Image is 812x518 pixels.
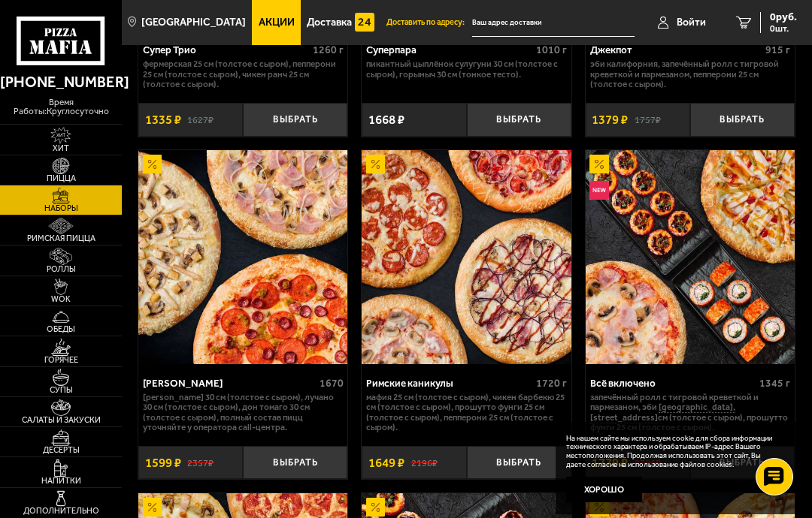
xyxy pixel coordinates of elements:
[677,17,706,28] span: Войти
[536,377,567,390] span: 1720 г
[141,17,246,28] span: [GEOGRAPHIC_DATA]
[467,103,571,137] button: Выбрать
[368,113,404,126] span: 1668 ₽
[143,498,162,516] img: Акционный
[472,9,635,37] input: Ваш адрес доставки
[690,103,795,137] button: Выбрать
[243,103,347,137] button: Выбрать
[635,113,661,125] s: 1757 ₽
[143,377,316,389] div: [PERSON_NAME]
[770,24,797,33] span: 0 шт.
[411,456,438,468] s: 2196 ₽
[143,393,344,433] p: [PERSON_NAME] 30 см (толстое с сыром), Лучано 30 см (толстое с сыром), Дон Томаго 30 см (толстое ...
[143,59,344,90] p: Фермерская 25 см (толстое с сыром), Пепперони 25 см (толстое с сыром), Чикен Ранч 25 см (толстое ...
[536,44,567,56] span: 1010 г
[187,456,214,468] s: 2357 ₽
[320,377,344,390] span: 1670
[759,377,790,390] span: 1345 г
[243,446,347,480] button: Выбрать
[313,44,344,56] span: 1260 г
[145,456,181,469] span: 1599 ₽
[467,446,571,480] button: Выбрать
[138,150,347,363] img: Хет Трик
[589,155,608,173] img: Акционный
[362,150,571,363] img: Римские каникулы
[386,19,472,27] span: Доставить по адресу:
[366,59,567,80] p: Пикантный цыплёнок сулугуни 30 см (толстое с сыром), Горыныч 30 см (тонкое тесто).
[366,393,567,433] p: Мафия 25 см (толстое с сыром), Чикен Барбекю 25 см (толстое с сыром), Прошутто Фунги 25 см (толст...
[586,150,795,363] a: АкционныйНовинкаВсё включено
[143,44,309,56] div: Супер Трио
[138,150,347,363] a: АкционныйХет Трик
[368,456,404,469] span: 1649 ₽
[590,377,756,389] div: Всё включено
[566,477,642,502] button: Хорошо
[187,113,214,125] s: 1627 ₽
[566,434,780,469] p: На нашем сайте мы используем cookie для сбора информации технического характера и обрабатываем IP...
[307,17,352,28] span: Доставка
[770,12,797,23] span: 0 руб.
[366,155,385,173] img: Акционный
[586,150,795,363] img: Всё включено
[366,377,532,389] div: Римские каникулы
[145,113,181,126] span: 1335 ₽
[590,44,762,56] div: Джекпот
[259,17,295,28] span: Акции
[589,181,608,200] img: Новинка
[143,155,162,173] img: Акционный
[362,150,571,363] a: АкционныйРимские каникулы
[590,393,791,433] p: Запечённый ролл с тигровой креветкой и пармезаном, Эби см (толстое с сыром), Прошутто Фунги 25 см...
[592,113,628,126] span: 1379 ₽
[765,44,790,56] span: 915 г
[355,13,374,32] img: 15daf4d41897b9f0e9f617042186c801.svg
[366,44,532,56] div: Суперпара
[366,498,385,516] img: Акционный
[590,59,791,90] p: Эби Калифорния, Запечённый ролл с тигровой креветкой и пармезаном, Пепперони 25 см (толстое с сыр...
